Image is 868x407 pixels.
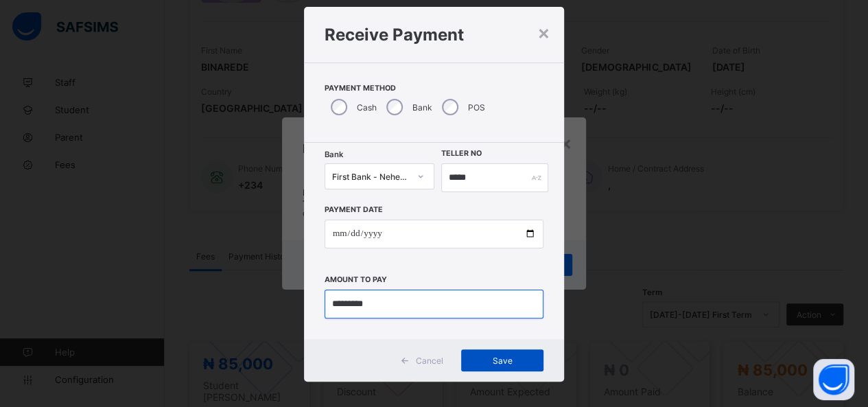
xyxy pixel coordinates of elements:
label: Bank [412,102,432,113]
button: Open asap [813,359,854,400]
label: Teller No [441,149,482,158]
div: × [537,21,550,44]
label: Amount to pay [325,275,387,284]
h1: Receive Payment [325,25,544,45]
span: Cancel [416,356,443,366]
label: POS [468,102,485,113]
label: Payment Date [325,205,383,214]
span: Payment Method [325,84,544,93]
span: Save [471,356,533,366]
label: Cash [357,102,377,113]
span: Bank [325,150,343,159]
div: First Bank - Nehemiah International School [332,172,409,182]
